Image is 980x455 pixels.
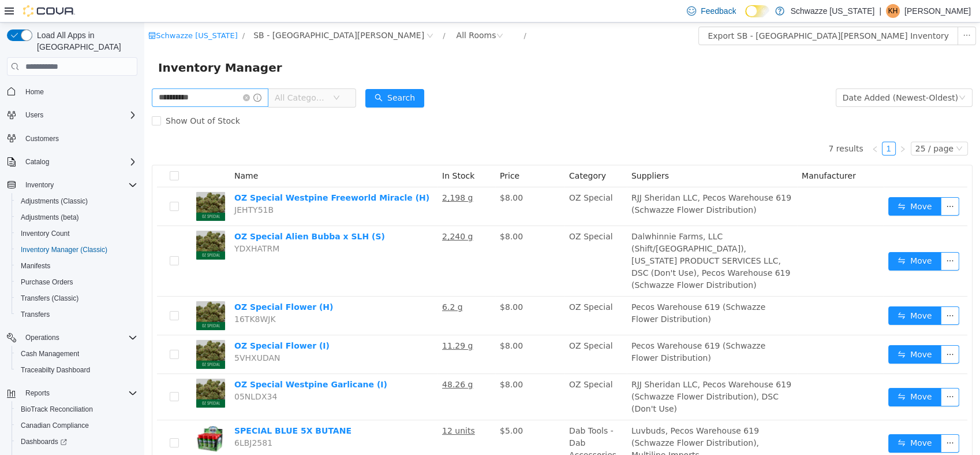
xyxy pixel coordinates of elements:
u: 12 units [298,404,331,413]
button: Purchase Orders [12,274,142,290]
button: Catalog [21,155,54,169]
button: icon: swapMove [744,284,797,302]
span: Inventory Count [16,227,137,241]
button: icon: swapMove [744,323,797,341]
button: Transfers [12,306,142,323]
button: Customers [2,130,142,147]
span: Adjustments (Classic) [21,197,88,206]
span: Price [356,149,375,158]
button: Traceabilty Dashboard [12,362,142,378]
i: icon: info-circle [109,71,117,79]
button: Reports [2,385,142,401]
img: OZ Special Flower (I) hero shot [52,317,81,346]
a: OZ Special Westpine Freeworld Miracle (H) [90,171,285,180]
a: icon: shopSchwazze [US_STATE] [4,9,93,17]
span: Home [21,84,137,98]
span: $5.00 [356,404,379,413]
span: Pecos Warehouse 619 (Schwazze Flower Distribution) [487,319,621,340]
span: Customers [21,131,137,146]
span: Cash Management [16,347,137,361]
span: Inventory Manager (Classic) [21,245,107,254]
a: Adjustments (Classic) [16,194,92,208]
a: Inventory Count [16,227,74,241]
span: Show Out of Stock [17,94,100,103]
i: icon: down [811,123,818,131]
span: Transfers [21,310,50,319]
span: Users [25,110,43,120]
a: BioTrack Reconciliation [16,402,98,416]
input: Dark Mode [745,5,769,17]
u: 2,198 g [298,171,328,180]
a: Cash Management [16,347,84,361]
span: BioTrack Reconciliation [16,402,137,416]
span: $8.00 [356,319,379,328]
span: All Categories [130,69,183,81]
a: OZ Special Flower (H) [90,280,189,289]
button: Home [2,83,142,99]
p: | [879,4,881,18]
span: BioTrack Reconciliation [21,405,93,414]
i: icon: down [189,72,196,80]
u: 2,240 g [298,209,328,219]
td: OZ Special [420,274,482,313]
button: Adjustments (Classic) [12,193,142,209]
span: Purchase Orders [16,275,137,289]
span: Dalwhinnie Farms, LLC (Shift/[GEOGRAPHIC_DATA]), [US_STATE] PRODUCT SERVICES LLC, DSC (Don't Use)... [487,209,646,267]
img: OZ Special Alien Bubba x SLH (S) hero shot [52,208,81,237]
span: Home [25,87,44,97]
span: Dashboards [16,435,137,449]
li: 1 [738,119,751,133]
button: icon: ellipsis [813,4,832,23]
a: Dashboards [12,434,142,450]
span: Canadian Compliance [16,419,137,432]
a: Transfers (Classic) [16,291,83,305]
a: Transfers [16,308,54,321]
a: Traceabilty Dashboard [16,363,95,377]
span: Reports [21,386,137,400]
span: $8.00 [356,280,379,289]
span: Pecos Warehouse 619 (Schwazze Flower Distribution) [487,280,621,301]
span: Name [90,149,114,158]
span: Catalog [25,157,49,167]
img: OZ Special Flower (H) hero shot [52,279,81,308]
a: Customers [21,132,63,146]
td: OZ Special [420,204,482,274]
button: Inventory [21,178,58,192]
li: 7 results [684,119,719,133]
button: Inventory Count [12,225,142,242]
span: Operations [21,331,137,345]
button: Manifests [12,258,142,274]
a: Purchase Orders [16,275,78,289]
span: Manufacturer [657,149,712,158]
button: Operations [2,330,142,346]
button: icon: ellipsis [796,284,815,302]
span: Manifests [16,259,137,273]
span: 16TK8WJK [90,292,132,301]
button: icon: ellipsis [796,230,815,248]
a: SPECIAL BLUE 5X BUTANE [90,404,207,413]
button: Adjustments (beta) [12,209,142,225]
a: OZ Special Alien Bubba x SLH (S) [90,209,241,219]
li: Next Page [751,119,765,133]
span: RJJ Sheridan LLC, Pecos Warehouse 619 (Schwazze Flower Distribution), DSC (Don't Use) [487,357,647,391]
span: Adjustments (beta) [16,210,137,224]
img: Cova [23,5,75,17]
td: OZ Special [420,313,482,352]
span: Traceabilty Dashboard [16,363,137,377]
span: Inventory [21,178,137,192]
span: $8.00 [356,209,379,219]
span: SB - Fort Collins [109,6,280,19]
span: Transfers (Classic) [21,294,78,303]
span: Customers [25,134,59,143]
span: Dashboards [21,437,67,446]
span: / [98,9,100,17]
div: All Rooms [312,4,351,21]
span: Adjustments (beta) [21,213,79,222]
i: icon: close-circle [99,72,106,79]
button: icon: ellipsis [796,412,815,430]
span: Traceabilty Dashboard [21,365,90,375]
button: Export SB - [GEOGRAPHIC_DATA][PERSON_NAME] Inventory [554,4,814,23]
a: Home [21,85,48,99]
p: [PERSON_NAME] [904,4,971,18]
